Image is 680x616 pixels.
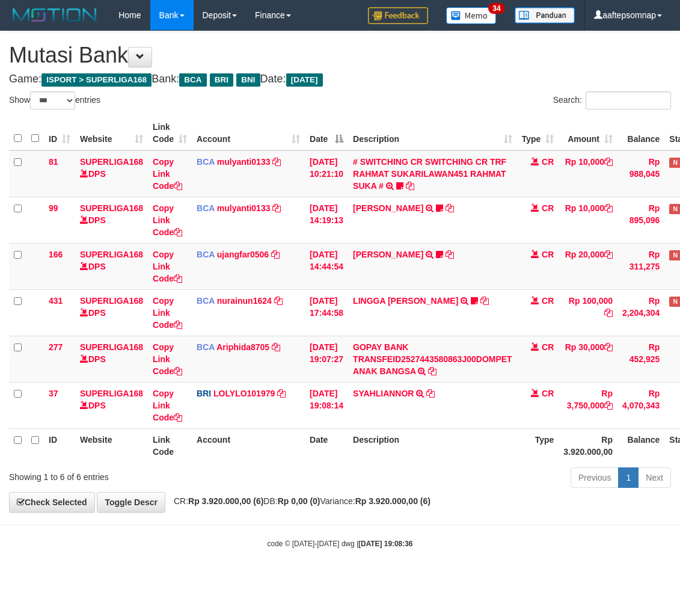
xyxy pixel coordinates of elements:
th: Account [192,428,305,463]
span: CR [542,250,554,259]
a: Copy NOVEN ELING PRAYOG to clipboard [446,250,454,259]
a: nurainun1624 [217,296,272,306]
td: [DATE] 19:07:27 [305,336,348,382]
a: [PERSON_NAME] [353,250,423,259]
h1: Mutasi Bank [9,43,671,67]
h4: Game: Bank: Date: [9,73,671,85]
a: Copy Link Code [153,250,182,283]
td: Rp 100,000 [559,289,617,336]
td: Rp 311,275 [617,243,664,289]
a: SYAHLIANNOR [353,389,414,398]
a: SUPERLIGA168 [80,157,143,167]
th: ID [44,428,75,463]
label: Search: [553,91,671,109]
a: Copy Link Code [153,296,182,330]
a: Copy Link Code [153,203,182,237]
span: BRI [210,73,233,87]
a: Copy GOPAY BANK TRANSFEID2527443580863J00DOMPET ANAK BANGSA to clipboard [428,366,436,376]
img: Button%20Memo.svg [446,7,497,24]
a: Copy LOLYLO101979 to clipboard [277,389,286,398]
span: 99 [49,203,58,213]
a: Copy MUHAMMAD REZA to clipboard [446,203,454,213]
a: Toggle Descr [97,492,165,513]
a: SUPERLIGA168 [80,250,143,259]
span: 431 [49,296,63,306]
th: Link Code: activate to sort column ascending [148,116,192,150]
a: mulyanti0133 [217,157,271,167]
a: LOLYLO101979 [213,389,275,398]
th: Website: activate to sort column ascending [75,116,148,150]
td: Rp 988,045 [617,150,664,197]
a: Copy LINGGA ADITYA PRAT to clipboard [480,296,489,306]
img: panduan.png [515,7,575,23]
a: SUPERLIGA168 [80,389,143,398]
span: CR [542,342,554,352]
span: CR [542,296,554,306]
td: Rp 10,000 [559,150,617,197]
a: Copy ujangfar0506 to clipboard [271,250,280,259]
td: DPS [75,289,148,336]
a: # SWITCHING CR SWITCHING CR TRF RAHMAT SUKARILAWAN451 RAHMAT SUKA # [353,157,506,191]
span: BCA [197,342,215,352]
td: DPS [75,243,148,289]
strong: [DATE] 19:08:36 [358,540,412,548]
a: 1 [618,467,639,488]
th: Date [305,428,348,463]
label: Show entries [9,91,100,109]
th: Date: activate to sort column descending [305,116,348,150]
span: CR [542,157,554,167]
th: Amount: activate to sort column ascending [559,116,617,150]
img: Feedback.jpg [368,7,428,24]
span: ISPORT > SUPERLIGA168 [41,73,152,87]
a: Copy Ariphida8705 to clipboard [272,342,280,352]
span: 277 [49,342,63,352]
td: Rp 2,204,304 [617,289,664,336]
td: [DATE] 14:19:13 [305,197,348,243]
td: Rp 10,000 [559,197,617,243]
th: Type: activate to sort column ascending [517,116,559,150]
td: [DATE] 17:44:58 [305,289,348,336]
th: Website [75,428,148,463]
a: ujangfar0506 [217,250,269,259]
td: [DATE] 14:44:54 [305,243,348,289]
th: Rp 3.920.000,00 [559,428,617,463]
a: mulyanti0133 [217,203,271,213]
a: Previous [571,467,619,488]
td: Rp 452,925 [617,336,664,382]
input: Search: [586,91,671,109]
a: Copy Rp 3,750,000 to clipboard [604,401,613,410]
td: Rp 895,096 [617,197,664,243]
a: Copy Rp 10,000 to clipboard [604,203,613,213]
td: Rp 4,070,343 [617,382,664,428]
a: Copy Link Code [153,342,182,376]
td: Rp 20,000 [559,243,617,289]
td: DPS [75,197,148,243]
th: Description [348,428,517,463]
th: ID: activate to sort column ascending [44,116,75,150]
a: LINGGA [PERSON_NAME] [353,296,458,306]
span: BCA [197,296,215,306]
strong: Rp 3.920.000,00 (6) [188,496,263,506]
a: Copy Link Code [153,157,182,191]
td: DPS [75,382,148,428]
a: Copy Link Code [153,389,182,422]
td: [DATE] 10:21:10 [305,150,348,197]
td: Rp 3,750,000 [559,382,617,428]
span: BCA [179,73,206,87]
span: 37 [49,389,58,398]
span: 81 [49,157,58,167]
a: SUPERLIGA168 [80,296,143,306]
strong: Rp 0,00 (0) [278,496,320,506]
span: CR [542,203,554,213]
select: Showentries [30,91,75,109]
th: Type [517,428,559,463]
a: Ariphida8705 [216,342,269,352]
th: Link Code [148,428,192,463]
span: BNI [236,73,260,87]
a: SUPERLIGA168 [80,342,143,352]
a: Copy mulyanti0133 to clipboard [272,157,281,167]
a: Copy Rp 20,000 to clipboard [604,250,613,259]
span: 166 [49,250,63,259]
a: Copy Rp 10,000 to clipboard [604,157,613,167]
a: SUPERLIGA168 [80,203,143,213]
